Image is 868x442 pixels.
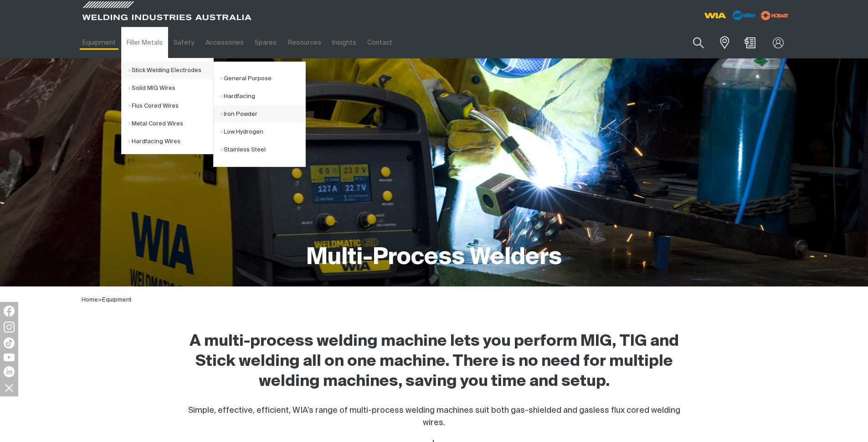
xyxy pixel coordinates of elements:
[282,27,326,58] a: Resources
[121,27,168,58] a: Filler Metals
[306,243,562,273] h1: Multi-Process Welders
[82,297,98,303] a: Home
[4,338,15,348] img: TikTok
[77,27,121,58] a: Equipment
[249,27,282,58] a: Spares
[4,306,15,317] img: Facebook
[213,62,306,167] ul: Stick Welding Electrodes Submenu
[177,332,691,392] h2: A multi-process welding machine lets you perform MIG, TIG and Stick welding all on one machine. T...
[128,79,213,97] a: Solid MIG Wires
[200,27,249,58] a: Accessories
[128,97,213,115] a: Flux Cored Wires
[128,115,213,133] a: Metal Cored Wires
[98,297,102,303] span: >
[128,62,213,79] a: Stick Welding Electrodes
[221,123,305,141] a: Low Hydrogen
[4,354,15,361] img: YouTube
[743,37,757,48] a: Shopping cart (0 product(s))
[121,58,214,154] ul: Filler Metals Submenu
[221,88,305,105] a: Hardfacing
[168,27,200,58] a: Safety
[128,133,213,151] a: Hardfacing Wires
[4,322,15,333] img: Instagram
[362,27,398,58] a: Contact
[221,141,305,159] a: Stainless Steel
[1,380,17,395] img: hide socials
[221,105,305,123] a: Iron Powder
[4,366,15,377] img: LinkedIn
[188,406,680,427] span: Simple, effective, efficient, WIA’s range of multi-process welding machines suit both gas-shielde...
[102,297,132,303] a: Equipment
[77,27,613,58] nav: Main
[683,32,714,53] button: Search products
[758,9,791,22] img: miller
[672,32,714,53] input: Product name or item number...
[221,70,305,88] a: General Purpose
[327,27,362,58] a: Insights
